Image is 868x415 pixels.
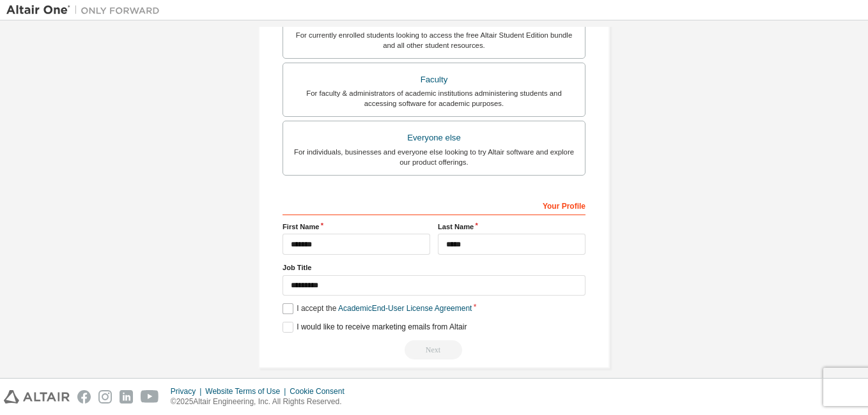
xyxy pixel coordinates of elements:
[438,222,585,232] label: Last Name
[291,71,577,89] div: Faculty
[291,30,577,50] div: For currently enrolled students looking to access the free Altair Student Edition bundle and all ...
[283,322,467,333] label: I would like to receive marketing emails from Altair
[171,386,205,396] div: Privacy
[4,390,70,404] img: altair_logo.svg
[98,390,112,404] img: instagram.svg
[283,195,585,215] div: Your Profile
[291,88,577,109] div: For faculty & administrators of academic institutions administering students and accessing softwa...
[283,262,585,273] label: Job Title
[291,147,577,167] div: For individuals, businesses and everyone else looking to try Altair software and explore our prod...
[171,396,352,407] p: © 2025 Altair Engineering, Inc. All Rights Reserved.
[120,390,133,404] img: linkedin.svg
[6,4,166,17] img: Altair One
[291,129,577,147] div: Everyone else
[283,340,585,359] div: Read and acccept EULA to continue
[283,222,430,232] label: First Name
[283,303,472,314] label: I accept the
[77,390,91,404] img: facebook.svg
[338,304,472,313] a: Academic End-User License Agreement
[205,386,290,396] div: Website Terms of Use
[290,386,352,396] div: Cookie Consent
[141,390,159,404] img: youtube.svg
